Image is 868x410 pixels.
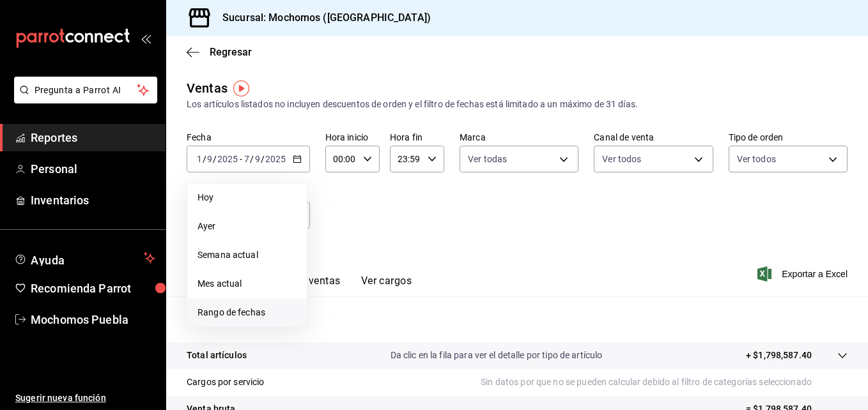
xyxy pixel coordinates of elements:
[210,46,252,58] span: Regresar
[468,153,507,165] span: Ver todas
[187,98,848,111] div: Los artículos listados no incluyen descuentos de orden y el filtro de fechas está limitado a un m...
[325,133,380,142] label: Hora inicio
[31,250,139,266] span: Ayuda
[746,349,812,362] p: + $1,798,587.40
[187,312,848,327] p: Resumen
[737,153,776,165] span: Ver todos
[254,154,261,164] input: --
[244,154,250,164] input: --
[213,154,217,164] span: /
[290,275,341,296] button: Ver ventas
[196,154,203,164] input: --
[31,192,155,209] span: Inventarios
[361,275,412,296] button: Ver cargos
[198,277,297,291] span: Mes actual
[15,391,155,405] span: Sugerir nueva función
[261,154,265,164] span: /
[390,133,444,142] label: Hora fin
[187,133,310,142] label: Fecha
[31,280,155,297] span: Recomienda Parrot
[729,133,848,142] label: Tipo de orden
[14,77,157,103] button: Pregunta a Parrot AI
[460,133,578,142] label: Marca
[207,275,412,296] div: navigation tabs
[187,79,228,98] div: Ventas
[602,153,641,165] span: Ver todos
[187,376,265,389] p: Cargos por servicio
[250,154,254,164] span: /
[198,306,297,319] span: Rango de fechas
[31,160,155,178] span: Personal
[594,133,713,142] label: Canal de venta
[198,248,297,262] span: Semana actual
[760,266,848,282] button: Exportar a Excel
[187,46,252,58] button: Regresar
[198,191,297,204] span: Hoy
[233,80,249,96] img: Tooltip marker
[31,311,155,328] span: Mochomos Puebla
[240,154,242,164] span: -
[206,154,213,164] input: --
[187,349,247,362] p: Total artículos
[35,84,137,97] span: Pregunta a Parrot AI
[31,129,155,146] span: Reportes
[391,349,603,362] p: Da clic en la fila para ver el detalle por tipo de artículo
[203,154,206,164] span: /
[217,154,238,164] input: ----
[212,10,431,26] h3: Sucursal: Mochomos ([GEOGRAPHIC_DATA])
[265,154,286,164] input: ----
[9,93,157,106] a: Pregunta a Parrot AI
[481,376,848,389] p: Sin datos por que no se pueden calcular debido al filtro de categorías seleccionado
[141,33,151,43] button: open_drawer_menu
[198,220,297,233] span: Ayer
